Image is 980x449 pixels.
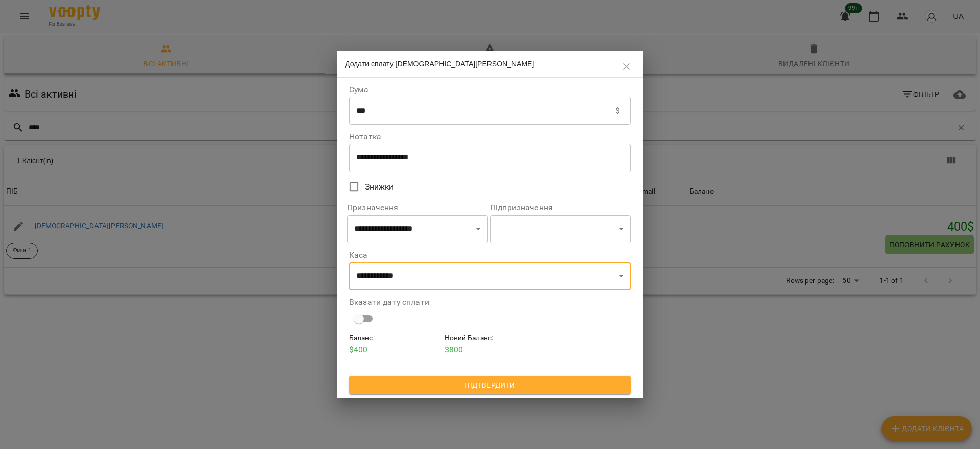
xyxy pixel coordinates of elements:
button: Підтвердити [349,376,631,394]
span: Знижки [365,181,394,193]
label: Каса [349,251,631,259]
label: Призначення [347,204,488,212]
label: Нотатка [349,133,631,141]
label: Сума [349,86,631,94]
label: Підпризначення [490,204,631,212]
h6: Новий Баланс : [445,333,536,344]
span: Додати сплату [DEMOGRAPHIC_DATA][PERSON_NAME] [345,60,534,68]
p: $ 400 [349,344,440,356]
label: Вказати дату сплати [349,298,631,306]
p: $ [615,105,620,117]
h6: Баланс : [349,333,440,344]
span: Підтвердити [357,379,623,391]
p: $ 800 [445,344,536,356]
